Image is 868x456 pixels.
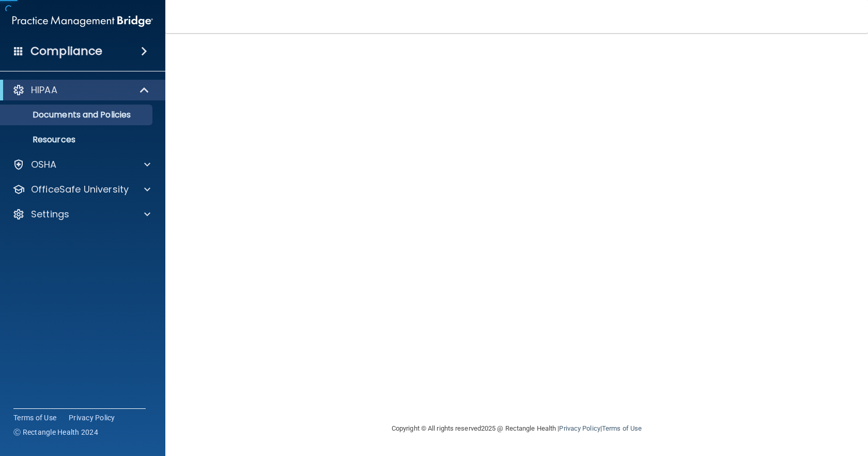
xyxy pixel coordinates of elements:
p: OSHA [31,158,57,171]
p: Settings [31,208,69,220]
a: Terms of Use [602,424,642,432]
a: Settings [12,208,150,220]
a: HIPAA [12,84,150,96]
p: OfficeSafe University [31,183,129,196]
a: Privacy Policy [559,424,600,432]
a: OSHA [12,158,150,171]
a: Terms of Use [13,413,56,423]
p: Documents and Policies [7,110,148,120]
p: HIPAA [31,84,57,96]
p: Resources [7,135,148,145]
span: Ⓒ Rectangle Health 2024 [13,427,98,437]
h4: Compliance [30,44,102,58]
a: OfficeSafe University [12,183,150,196]
a: Privacy Policy [69,413,115,423]
div: Copyright © All rights reserved 2025 @ Rectangle Health | | [328,412,705,445]
img: PMB logo [12,11,153,32]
